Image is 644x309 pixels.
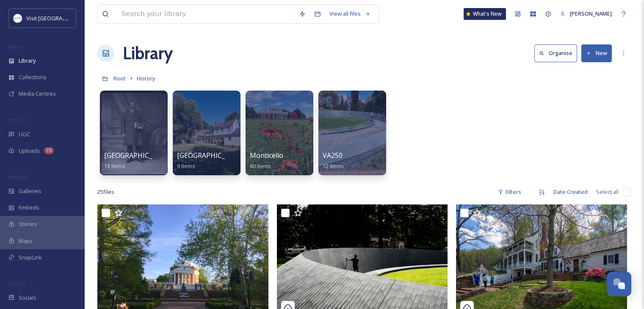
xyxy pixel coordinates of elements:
[177,162,195,170] span: 9 items
[137,73,155,83] a: History
[14,14,22,22] img: Circle%20Logo.png
[19,294,36,302] span: Socials
[549,184,592,200] div: Date Created
[494,184,525,200] div: Filters
[19,187,41,195] span: Galleries
[177,151,245,160] span: [GEOGRAPHIC_DATA]
[177,152,245,170] a: [GEOGRAPHIC_DATA]9 items
[325,6,375,22] a: View all files
[19,57,36,65] span: Library
[19,220,37,228] span: Stories
[19,147,40,155] span: Uploads
[117,5,295,23] input: Search your library
[250,152,283,170] a: Monticello60 items
[323,152,344,170] a: VA25012 items
[570,10,612,17] span: [PERSON_NAME]
[8,174,28,180] span: WIDGETS
[8,44,23,50] span: MEDIA
[323,162,344,170] span: 12 items
[104,162,125,170] span: 13 items
[137,74,155,82] span: History
[464,8,506,20] a: What's New
[596,188,619,196] span: Select all
[123,41,173,66] a: Library
[534,44,581,62] a: Organise
[8,281,25,287] span: SOCIALS
[19,130,30,138] span: UGC
[323,151,343,160] span: VA250
[104,151,172,160] span: [GEOGRAPHIC_DATA]
[19,204,39,212] span: Embeds
[19,73,47,81] span: Collections
[19,254,42,262] span: SnapLink
[607,272,631,296] button: Open Chat
[19,237,33,245] span: Maps
[97,188,114,196] span: 25 file s
[44,147,54,154] div: 75
[534,44,577,62] button: Organise
[250,162,271,170] span: 60 items
[104,152,172,170] a: [GEOGRAPHIC_DATA]13 items
[19,90,56,98] span: Media Centres
[113,74,126,82] span: Root
[556,6,616,22] a: [PERSON_NAME]
[113,73,126,83] a: Root
[250,151,283,160] span: Monticello
[8,117,27,124] span: COLLECT
[581,44,612,62] button: New
[26,14,92,22] span: Visit [GEOGRAPHIC_DATA]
